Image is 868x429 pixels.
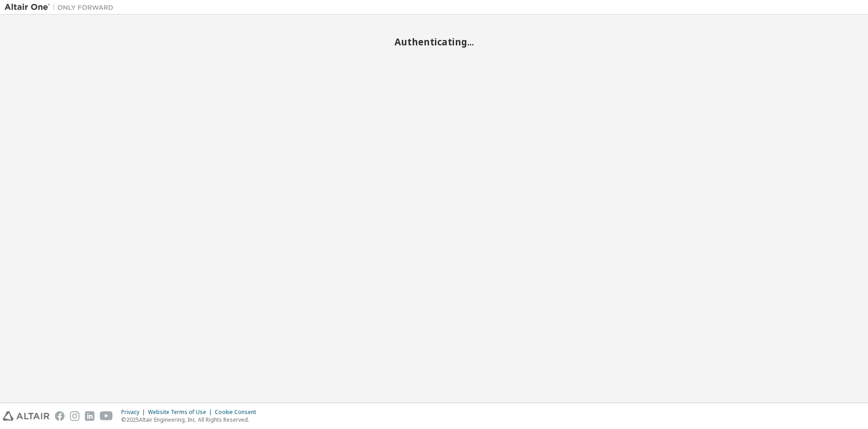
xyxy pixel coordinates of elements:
[3,411,49,421] img: altair_logo.svg
[121,409,148,416] div: Privacy
[5,36,863,48] h2: Authenticating...
[148,409,215,416] div: Website Terms of Use
[121,416,261,424] p: © 2025 Altair Engineering, Inc. All Rights Reserved.
[70,411,79,421] img: instagram.svg
[100,411,113,421] img: youtube.svg
[85,411,94,421] img: linkedin.svg
[5,3,118,12] img: Altair One
[215,409,261,416] div: Cookie Consent
[55,411,64,421] img: facebook.svg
